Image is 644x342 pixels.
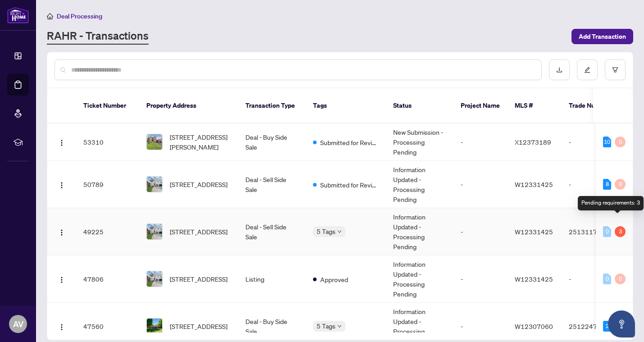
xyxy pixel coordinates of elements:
[238,208,306,255] td: Deal - Sell Side Sale
[386,208,454,255] td: Information Updated - Processing Pending
[603,179,611,190] div: 8
[386,255,454,303] td: Information Updated - Processing Pending
[58,324,65,331] img: Logo
[386,88,454,123] th: Status
[454,255,508,303] td: -
[54,135,69,149] button: Logo
[603,321,611,332] div: 2
[238,88,306,123] th: Transaction Type
[612,67,618,73] span: filter
[170,274,227,284] span: [STREET_ADDRESS]
[615,179,626,190] div: 0
[386,161,454,208] td: Information Updated - Processing Pending
[454,123,508,161] td: -
[238,123,306,161] td: Deal - Buy Side Sale
[76,88,139,123] th: Ticket Number
[603,226,611,237] div: 0
[578,196,644,210] div: Pending requirements: 3
[515,228,553,236] span: W12331425
[584,67,590,73] span: edit
[76,161,139,208] td: 50789
[337,324,342,328] span: down
[58,229,65,236] img: Logo
[47,28,149,45] a: RAHR - Transactions
[320,137,379,147] span: Submitted for Review
[577,59,598,80] button: edit
[139,88,238,123] th: Property Address
[147,271,162,287] img: thumbnail-img
[337,229,342,234] span: down
[58,139,65,146] img: Logo
[170,132,231,152] span: [STREET_ADDRESS][PERSON_NAME]
[605,59,626,80] button: filter
[320,274,348,284] span: Approved
[508,88,562,123] th: MLS #
[306,88,386,123] th: Tags
[615,274,626,284] div: 0
[76,123,139,161] td: 53310
[615,226,626,237] div: 3
[317,226,336,237] span: 5 Tags
[579,29,626,44] span: Add Transaction
[147,319,162,334] img: thumbnail-img
[515,275,553,283] span: W12331425
[47,13,53,19] span: home
[515,322,553,330] span: W12307060
[238,255,306,303] td: Listing
[58,276,65,283] img: Logo
[54,319,69,333] button: Logo
[608,310,635,337] button: Open asap
[320,180,379,190] span: Submitted for Review
[76,255,139,303] td: 47806
[615,137,626,147] div: 0
[54,224,69,239] button: Logo
[170,179,227,189] span: [STREET_ADDRESS]
[57,12,102,20] span: Deal Processing
[170,321,227,331] span: [STREET_ADDRESS]
[454,208,508,255] td: -
[515,180,553,188] span: W12331425
[571,29,633,44] button: Add Transaction
[454,88,508,123] th: Project Name
[562,208,625,255] td: 2513117
[549,59,570,80] button: download
[562,123,625,161] td: -
[454,161,508,208] td: -
[147,224,162,239] img: thumbnail-img
[556,67,562,73] span: download
[7,7,29,23] img: logo
[238,161,306,208] td: Deal - Sell Side Sale
[562,88,625,123] th: Trade Number
[317,321,336,331] span: 5 Tags
[13,318,23,330] span: AV
[58,182,65,189] img: Logo
[562,255,625,303] td: -
[515,138,551,146] span: X12373189
[147,134,162,150] img: thumbnail-img
[603,137,611,147] div: 10
[170,227,227,237] span: [STREET_ADDRESS]
[76,208,139,255] td: 49225
[386,123,454,161] td: New Submission - Processing Pending
[603,274,611,284] div: 0
[562,161,625,208] td: -
[54,177,69,192] button: Logo
[147,177,162,192] img: thumbnail-img
[54,272,69,286] button: Logo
